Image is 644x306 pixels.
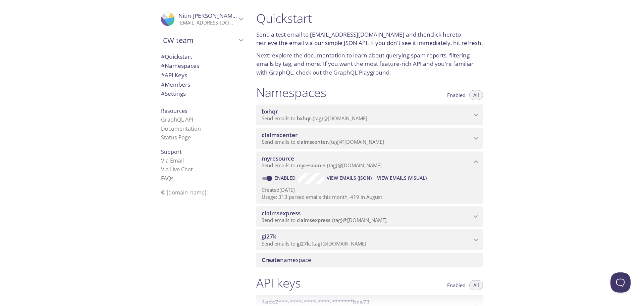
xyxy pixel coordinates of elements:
[297,240,310,247] span: gi27k
[256,104,483,125] div: bxhqr namespace
[161,53,165,60] span: #
[178,12,238,19] span: Nitin [PERSON_NAME]
[256,128,483,149] div: claimscenter namespace
[256,275,301,291] h1: API keys
[262,240,366,247] span: Send emails to . {tag} @[DOMAIN_NAME]
[156,61,248,71] div: Namespaces
[262,115,367,122] span: Send emails to . {tag} @[DOMAIN_NAME]
[297,162,325,169] span: myresource
[256,229,483,250] div: gi27k namespace
[156,32,248,49] div: ICW team
[610,272,631,293] iframe: Help Scout Beacon - Open
[178,19,237,26] p: [EMAIL_ADDRESS][DOMAIN_NAME]
[262,131,298,139] span: claimscenter
[304,51,345,59] a: documentation
[161,134,191,141] a: Status Page
[156,52,248,61] div: Quickstart
[256,206,483,227] div: claimsexpress namespace
[256,11,483,26] h1: Quickstart
[161,62,165,70] span: #
[377,174,427,182] span: View Emails (Visual)
[161,166,193,173] a: Via Live Chat
[256,151,483,172] div: myresource namespace
[262,256,311,264] span: namespace
[324,173,374,183] button: View Emails (JSON)
[161,62,199,70] span: Namespaces
[327,174,372,182] span: View Emails (JSON)
[262,138,384,145] span: Send emails to . {tag} @[DOMAIN_NAME]
[161,116,193,123] a: GraphQL API
[333,69,389,76] a: GraphQL Playground
[297,115,311,122] span: bxhqr
[262,162,382,169] span: Send emails to . {tag} @[DOMAIN_NAME]
[256,85,326,100] h1: Namespaces
[156,80,248,89] div: Members
[374,173,429,183] button: View Emails (Visual)
[469,90,483,100] button: All
[171,175,174,182] span: s
[430,31,455,38] a: click here
[161,90,186,97] span: Settings
[297,138,328,145] span: claimscenter
[156,89,248,98] div: Team Settings
[161,90,165,97] span: #
[469,280,483,290] button: All
[161,71,187,79] span: API Keys
[156,71,248,80] div: API Keys
[161,107,187,115] span: Resources
[161,157,184,164] a: Via Email
[161,81,190,88] span: Members
[156,8,248,30] div: Nitin Jindal
[262,256,280,264] span: Create
[262,155,294,162] span: myresource
[262,107,278,115] span: bxhqr
[161,36,237,45] span: ICW team
[297,217,330,223] span: claimsexpress
[262,209,301,217] span: claimsexpress
[443,280,470,290] button: Enabled
[256,253,483,267] div: Create namespace
[262,186,478,193] p: Created [DATE]
[443,90,470,100] button: Enabled
[161,53,192,60] span: Quickstart
[256,51,483,77] p: Next: explore the to learn about querying spam reports, filtering emails by tag, and more. If you...
[262,193,478,201] p: Usage: 313 parsed emails this month, 419 in August
[273,175,298,181] a: Enabled
[256,30,483,47] p: Send a test email to and then to retrieve the email via our simple JSON API. If you don't see it ...
[262,217,387,223] span: Send emails to . {tag} @[DOMAIN_NAME]
[310,31,405,38] a: [EMAIL_ADDRESS][DOMAIN_NAME]
[161,71,165,79] span: #
[161,81,165,88] span: #
[161,125,201,132] a: Documentation
[161,189,206,196] span: © [DOMAIN_NAME]
[262,232,276,240] span: gi27k
[161,175,174,182] a: FAQ
[161,148,182,156] span: Support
